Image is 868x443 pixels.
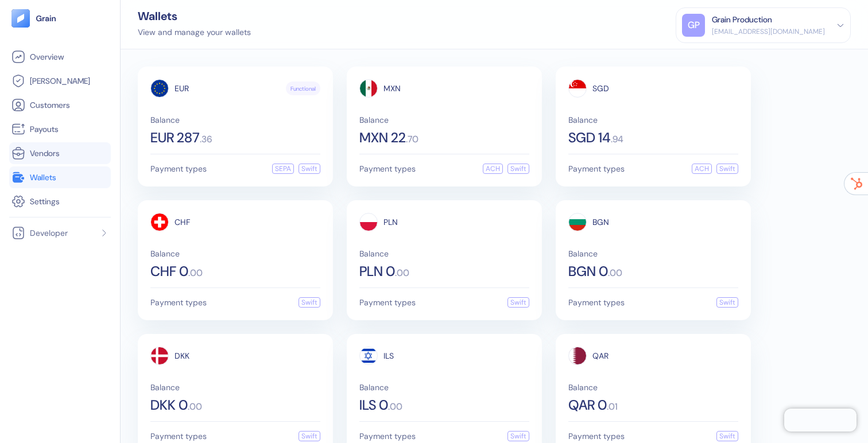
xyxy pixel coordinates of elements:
div: SEPA [272,164,294,174]
span: SGD 14 [568,131,611,145]
span: Customers [30,99,70,111]
span: MXN 22 [359,131,406,145]
div: ACH [483,164,503,174]
span: Balance [150,250,320,258]
span: Functional [290,84,316,93]
img: logo-tablet-V2.svg [11,9,30,28]
span: . 00 [188,269,203,278]
span: Payment types [359,432,416,440]
div: ACH [692,164,712,174]
span: . 00 [388,402,402,411]
div: GP [682,14,705,37]
img: logo [36,14,57,22]
span: Payment types [150,165,207,173]
span: PLN [383,218,398,226]
span: Payment types [359,165,416,173]
span: MXN [383,84,401,92]
span: . 70 [406,135,418,144]
div: [EMAIL_ADDRESS][DOMAIN_NAME] [712,26,825,37]
span: Payment types [568,432,625,440]
a: Customers [11,98,108,112]
span: Developer [30,227,68,239]
span: CHF 0 [150,265,188,278]
span: CHF [175,218,190,226]
span: Payment types [568,298,625,306]
div: Swift [299,164,320,174]
span: Balance [359,383,529,391]
span: Balance [150,116,320,124]
a: [PERSON_NAME] [11,74,108,88]
div: Swift [299,297,320,308]
span: . 00 [395,269,409,278]
a: Payouts [11,122,108,136]
span: Vendors [30,147,60,159]
span: Balance [359,116,529,124]
div: Swift [507,297,529,308]
span: Balance [568,383,738,391]
div: Swift [507,164,529,174]
span: DKK [175,352,189,360]
span: . 00 [608,269,622,278]
a: Vendors [11,146,108,160]
span: SGD [592,84,609,92]
span: . 94 [611,135,623,144]
span: ILS [383,352,394,360]
span: Payment types [359,298,416,306]
span: Balance [568,116,738,124]
span: ILS 0 [359,398,388,412]
a: Wallets [11,170,108,184]
span: QAR [592,352,609,360]
div: View and manage your wallets [138,26,251,38]
span: PLN 0 [359,265,395,278]
div: Swift [507,431,529,441]
a: Overview [11,50,108,64]
span: . 00 [188,402,202,411]
div: Wallets [138,10,251,22]
div: Grain Production [712,14,772,26]
span: Wallets [30,172,56,183]
span: BGN [592,218,609,226]
span: BGN 0 [568,265,608,278]
span: Balance [359,250,529,258]
iframe: Chatra live chat [784,409,857,432]
span: QAR 0 [568,398,607,412]
div: Swift [299,431,320,441]
span: Payment types [568,165,625,173]
div: Swift [716,164,738,174]
span: DKK 0 [150,398,188,412]
span: Overview [30,51,64,63]
span: . 01 [607,402,618,411]
span: Balance [150,383,320,391]
span: Balance [568,250,738,258]
a: Settings [11,195,108,208]
div: Swift [716,297,738,308]
span: EUR [175,84,189,92]
span: . 36 [200,135,212,144]
span: Payment types [150,432,207,440]
span: EUR 287 [150,131,200,145]
span: Payouts [30,123,59,135]
div: Swift [716,431,738,441]
span: Settings [30,196,60,207]
span: Payment types [150,298,207,306]
span: [PERSON_NAME] [30,75,90,87]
